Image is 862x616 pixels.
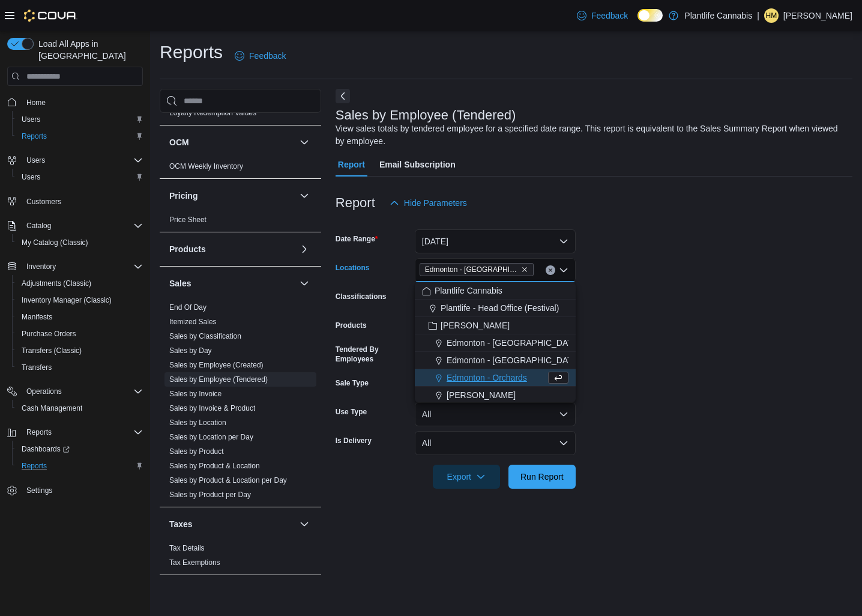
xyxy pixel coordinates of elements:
[160,159,321,178] div: OCM
[22,219,143,233] span: Catalog
[435,285,502,297] span: Plantlife Cannabis
[230,44,291,68] a: Feedback
[17,327,81,341] a: Purchase Orders
[169,331,241,341] span: Sales by Classification
[169,361,264,369] a: Sales by Employee (Created)
[17,310,143,324] span: Manifests
[17,276,96,291] a: Adjustments (Classic)
[22,238,88,247] span: My Catalog (Classic)
[425,264,519,276] span: Edmonton - [GEOGRAPHIC_DATA]
[169,332,241,340] a: Sales by Classification
[297,242,312,256] button: Products
[404,197,467,209] span: Hide Parameters
[433,465,500,489] button: Export
[249,50,286,62] span: Feedback
[17,401,87,415] a: Cash Management
[17,129,52,143] a: Reports
[12,400,148,417] button: Cash Management
[17,112,45,127] a: Users
[17,442,74,456] a: Dashboards
[336,263,370,273] label: Locations
[169,390,222,398] a: Sales by Invoice
[7,88,143,530] nav: Complex example
[12,309,148,325] button: Manifests
[160,213,321,232] div: Pricing
[684,8,752,23] p: Plantlife Cannabis
[22,153,50,168] button: Users
[17,327,143,341] span: Purchase Orders
[12,325,148,342] button: Purchase Orders
[169,491,251,499] a: Sales by Product per Day
[169,558,220,567] a: Tax Exemptions
[22,403,82,413] span: Cash Management
[415,317,576,334] button: [PERSON_NAME]
[336,234,378,244] label: Date Range
[169,346,212,355] a: Sales by Day
[22,94,143,109] span: Home
[12,359,148,376] button: Transfers
[17,459,52,473] a: Reports
[17,112,143,127] span: Users
[17,310,57,324] a: Manifests
[160,541,321,575] div: Taxes
[22,219,56,233] button: Catalog
[22,259,143,274] span: Inventory
[2,152,148,169] button: Users
[336,196,375,210] h3: Report
[336,407,367,417] label: Use Type
[17,129,143,143] span: Reports
[169,461,260,471] span: Sales by Product & Location
[441,319,510,331] span: [PERSON_NAME]
[169,432,253,442] span: Sales by Location per Day
[169,433,253,441] a: Sales by Location per Day
[26,387,62,396] span: Operations
[22,483,143,498] span: Settings
[169,404,255,412] a: Sales by Invoice & Product
[12,111,148,128] button: Users
[336,122,846,148] div: View sales totals by tendered employee for a specified date range. This report is equivalent to t...
[169,190,197,202] h3: Pricing
[2,93,148,110] button: Home
[22,279,91,288] span: Adjustments (Classic)
[22,461,47,471] span: Reports
[440,465,493,489] span: Export
[17,170,45,184] a: Users
[22,312,52,322] span: Manifests
[24,10,77,22] img: Cova
[415,352,576,369] button: Edmonton - [GEOGRAPHIC_DATA]
[169,216,206,224] a: Price Sheet
[17,459,143,473] span: Reports
[26,486,52,495] span: Settings
[169,389,222,399] span: Sales by Invoice
[169,490,251,500] span: Sales by Product per Day
[169,447,224,456] a: Sales by Product
[415,334,576,352] button: Edmonton - [GEOGRAPHIC_DATA]
[169,243,295,255] button: Products
[169,518,193,530] h3: Taxes
[12,169,148,186] button: Users
[447,389,516,401] span: [PERSON_NAME]
[17,235,143,250] span: My Catalog (Classic)
[764,8,779,23] div: Harper Mcnalley
[441,302,559,314] span: Plantlife - Head Office (Festival)
[169,303,206,312] a: End Of Day
[17,343,86,358] a: Transfers (Classic)
[336,108,516,122] h3: Sales by Employee (Tendered)
[17,442,143,456] span: Dashboards
[34,38,143,62] span: Load All Apps in [GEOGRAPHIC_DATA]
[169,543,205,553] span: Tax Details
[2,482,148,499] button: Settings
[508,465,576,489] button: Run Report
[169,190,295,202] button: Pricing
[559,265,568,275] button: Close list of options
[169,109,256,117] a: Loyalty Redemption Values
[169,360,264,370] span: Sales by Employee (Created)
[26,156,45,165] span: Users
[169,346,212,355] span: Sales by Day
[637,9,663,22] input: Dark Mode
[336,378,369,388] label: Sale Type
[169,518,295,530] button: Taxes
[26,221,51,231] span: Catalog
[169,318,217,326] a: Itemized Sales
[2,193,148,210] button: Customers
